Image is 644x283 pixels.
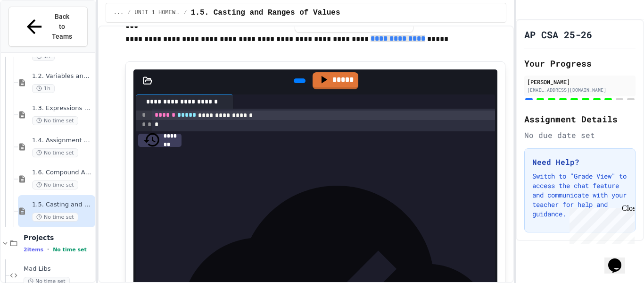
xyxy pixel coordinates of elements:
[524,112,636,126] h2: Assignment Details
[32,116,78,125] span: No time set
[604,245,635,274] iframe: chat widget
[32,84,55,93] span: 1h
[524,129,636,141] div: No due date set
[24,247,43,253] span: 2 items
[566,204,635,244] iframe: chat widget
[24,265,93,273] span: Mad Libs
[32,72,93,80] span: 1.2. Variables and Data Types
[32,213,78,222] span: No time set
[135,9,180,17] span: UNIT 1 HOMEWORK (DUE BEFORE UNIT 1 TEST)
[8,7,88,47] button: Back to Teams
[114,9,124,17] span: ...
[32,137,93,145] span: 1.4. Assignment and Input
[53,247,87,253] span: No time set
[32,148,78,157] span: No time set
[32,169,93,177] span: 1.6. Compound Assignment Operators
[47,246,49,253] span: •
[524,28,592,41] h1: AP CSA 25-26
[191,7,340,18] span: 1.5. Casting and Ranges of Values
[527,77,633,86] div: [PERSON_NAME]
[32,180,78,189] span: No time set
[24,233,93,242] span: Projects
[184,9,187,17] span: /
[4,4,65,60] div: Chat with us now!Close
[32,104,93,112] span: 1.3. Expressions and Output [New]
[51,12,73,42] span: Back to Teams
[524,57,636,70] h2: Your Progress
[32,201,93,209] span: 1.5. Casting and Ranges of Values
[532,172,627,219] p: Switch to "Grade View" to access the chat feature and communicate with your teacher for help and ...
[32,52,55,61] span: 1h
[527,86,633,94] div: [EMAIL_ADDRESS][DOMAIN_NAME]
[127,9,131,17] span: /
[532,156,627,168] h3: Need Help?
